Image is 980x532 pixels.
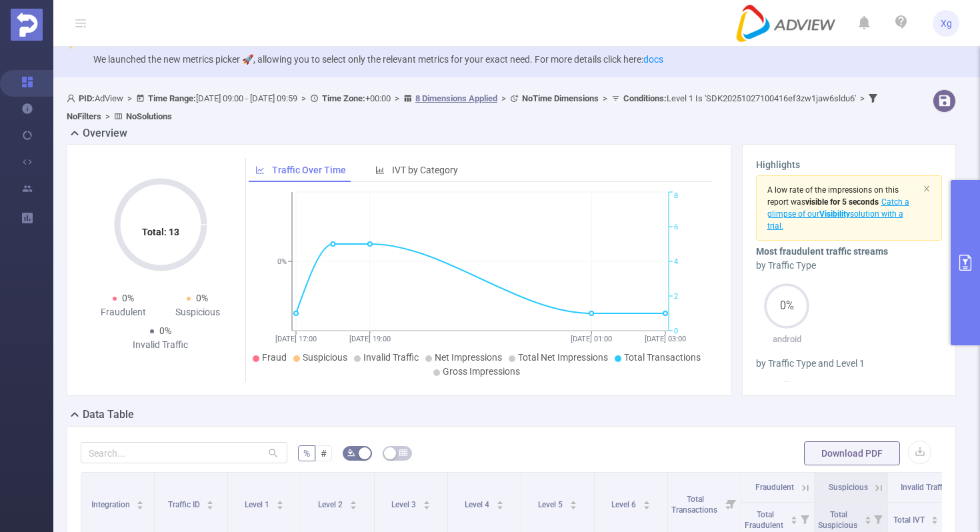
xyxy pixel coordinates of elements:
[941,10,952,37] span: Xg
[272,165,346,175] span: Traffic Over Time
[423,499,431,507] div: Sort
[756,246,888,257] b: Most fraudulent traffic streams
[349,499,357,507] div: Sort
[142,227,179,237] tspan: Total: 13
[399,449,407,457] i: icon: table
[571,335,612,343] tspan: [DATE] 01:00
[804,441,900,465] button: Download PDF
[790,514,798,522] div: Sort
[864,514,871,518] i: icon: caret-up
[443,366,520,377] span: Gross Impressions
[767,185,899,207] span: A low rate of the impressions on this report
[791,197,879,207] span: was
[67,111,101,121] b: No Filters
[161,305,235,319] div: Suspicious
[599,93,611,103] span: >
[137,504,144,508] i: icon: caret-down
[497,93,510,103] span: >
[611,500,638,509] span: Level 6
[931,519,939,523] i: icon: caret-down
[207,499,214,503] i: icon: caret-up
[756,158,943,172] h3: Highlights
[893,515,927,525] span: Total IVT
[643,54,663,65] a: docs
[245,500,271,509] span: Level 1
[137,499,144,503] i: icon: caret-up
[522,93,599,103] b: No Time Dimensions
[856,93,869,103] span: >
[790,519,797,523] i: icon: caret-down
[764,301,809,311] span: 0%
[81,442,287,463] input: Search...
[518,352,608,363] span: Total Net Impressions
[83,407,134,423] h2: Data Table
[277,257,287,266] tspan: 0%
[322,93,365,103] b: Time Zone:
[262,352,287,363] span: Fraud
[864,519,871,523] i: icon: caret-down
[643,504,650,508] i: icon: caret-down
[303,448,310,459] span: %
[819,209,850,219] b: Visibility
[297,93,310,103] span: >
[496,499,504,507] div: Sort
[745,510,785,530] span: Total Fraudulent
[196,293,208,303] span: 0%
[643,499,650,503] i: icon: caret-up
[415,93,497,103] u: 8 Dimensions Applied
[67,94,79,103] i: icon: user
[496,504,503,508] i: icon: caret-down
[643,499,651,507] div: Sort
[901,483,949,492] span: Invalid Traffic
[569,504,577,508] i: icon: caret-down
[303,352,347,363] span: Suspicious
[435,352,502,363] span: Net Impressions
[423,499,430,503] i: icon: caret-up
[123,93,136,103] span: >
[465,500,491,509] span: Level 4
[101,111,114,121] span: >
[496,499,503,503] i: icon: caret-up
[674,223,678,231] tspan: 6
[375,165,385,175] i: icon: bar-chart
[148,93,196,103] b: Time Range:
[123,338,198,352] div: Invalid Traffic
[255,165,265,175] i: icon: line-chart
[349,504,357,508] i: icon: caret-down
[755,483,794,492] span: Fraudulent
[91,500,132,509] span: Integration
[931,514,939,522] div: Sort
[207,504,214,508] i: icon: caret-down
[569,499,577,503] i: icon: caret-up
[67,93,881,121] span: AdView [DATE] 09:00 - [DATE] 09:59 +00:00
[756,357,943,371] div: by Traffic Type and Level 1
[83,125,127,141] h2: Overview
[392,165,458,175] span: IVT by Category
[275,335,317,343] tspan: [DATE] 17:00
[674,257,678,266] tspan: 4
[321,448,327,459] span: #
[391,93,403,103] span: >
[363,352,419,363] span: Invalid Traffic
[318,500,345,509] span: Level 2
[159,325,171,336] span: 0%
[931,514,939,518] i: icon: caret-up
[349,499,357,503] i: icon: caret-up
[93,54,663,65] span: We launched the new metrics picker 🚀, allowing you to select only the relevant metrics for your e...
[674,327,678,335] tspan: 0
[923,181,931,196] button: icon: close
[423,504,430,508] i: icon: caret-down
[391,500,418,509] span: Level 3
[756,259,943,273] div: by Traffic Type
[829,483,868,492] span: Suspicious
[136,499,144,507] div: Sort
[276,504,283,508] i: icon: caret-down
[122,293,134,303] span: 0%
[674,192,678,201] tspan: 8
[79,93,95,103] b: PID:
[645,335,686,343] tspan: [DATE] 03:00
[347,449,355,457] i: icon: bg-colors
[805,197,879,207] b: visible for 5 seconds
[276,499,284,507] div: Sort
[864,514,872,522] div: Sort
